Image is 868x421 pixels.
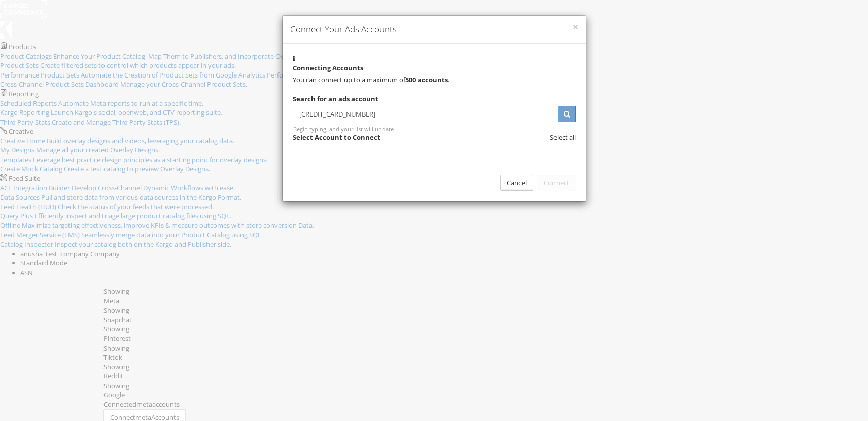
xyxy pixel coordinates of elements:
[293,133,380,142] strong: Select Account to Connect
[500,175,533,192] div: Cancel
[290,23,578,35] h4: Connect Your Ads Accounts
[573,22,578,32] button: ×
[293,106,559,122] input: Type in an account name
[293,125,575,133] div: Begin typing, and your list will update
[550,133,576,142] span: Select all
[293,63,363,72] strong: Connecting Accounts
[405,75,448,84] strong: 500 accounts
[293,94,378,103] strong: Search for an ads account
[293,75,576,85] div: You can connect up to a maximum of .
